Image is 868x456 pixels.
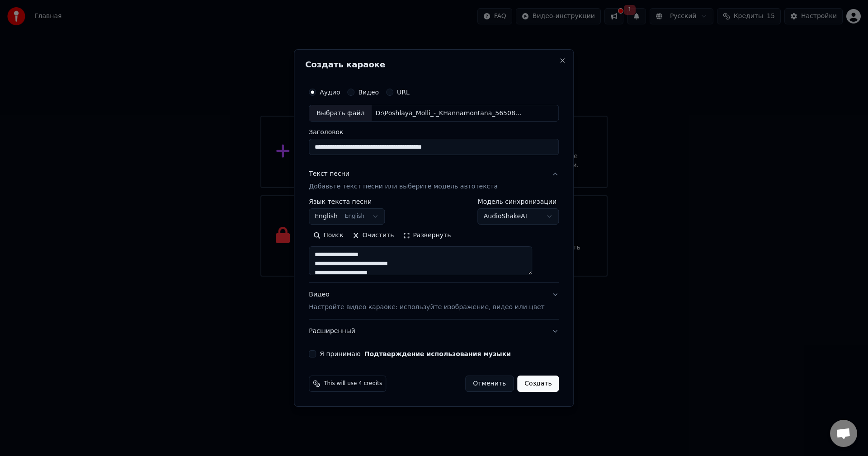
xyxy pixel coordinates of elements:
[309,199,385,205] label: Язык текста песни
[309,303,544,312] p: Настройте видео караоке: используйте изображение, видео или цвет
[309,291,544,312] div: Видео
[358,89,379,95] label: Видео
[309,170,349,179] div: Текст песни
[478,199,559,205] label: Модель синхронизации
[348,229,399,243] button: Очистить
[309,320,559,343] button: Расширенный
[320,351,511,357] label: Я принимаю
[364,351,511,357] button: Я принимаю
[305,61,562,69] h2: Создать караоке
[309,183,498,192] p: Добавьте текст песни или выберите модель автотекста
[309,163,559,199] button: Текст песниДобавьте текст песни или выберите модель автотекста
[397,89,410,95] label: URL
[324,380,382,387] span: This will use 4 credits
[465,376,514,392] button: Отменить
[320,89,340,95] label: Аудио
[309,105,372,122] div: Выбрать файл
[309,283,559,320] button: ВидеоНастройте видео караоке: используйте изображение, видео или цвет
[517,376,559,392] button: Создать
[309,229,348,243] button: Поиск
[398,229,455,243] button: Развернуть
[309,199,559,283] div: Текст песниДобавьте текст песни или выберите модель автотекста
[372,109,525,118] div: D:\Poshlaya_Molli_-_KHannamontana_56508747 [music].mp3
[309,129,559,136] label: Заголовок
